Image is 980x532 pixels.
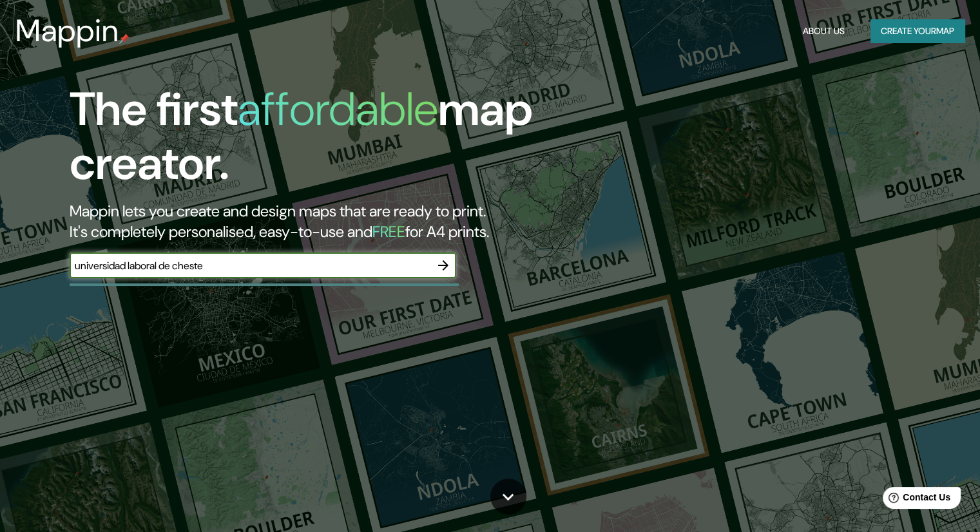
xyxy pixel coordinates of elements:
[798,19,850,43] button: About Us
[119,33,130,44] img: mappin-pin
[372,222,405,242] h5: FREE
[865,482,966,518] iframe: Help widget launcher
[70,258,430,273] input: Choose your favourite place
[70,201,560,242] h2: Mappin lets you create and design maps that are ready to print. It's completely personalised, eas...
[15,13,119,49] h3: Mappin
[70,82,560,201] h1: The first map creator.
[870,19,965,43] button: Create yourmap
[238,79,438,139] h1: affordable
